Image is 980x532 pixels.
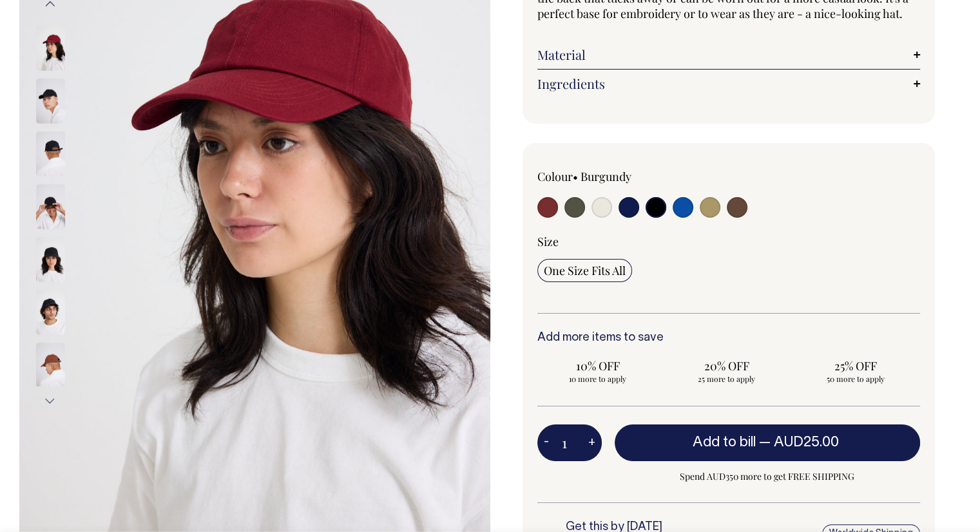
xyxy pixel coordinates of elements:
[673,358,781,374] span: 20% OFF
[537,169,691,184] div: Colour
[615,424,921,461] button: Add to bill —AUD25.00
[36,25,65,70] img: burgundy
[693,436,756,449] span: Add to bill
[36,236,65,281] img: black
[537,332,921,345] h6: Add more items to save
[673,374,781,384] span: 25 more to apply
[41,386,60,415] button: Next
[802,358,910,374] span: 25% OFF
[615,469,921,484] span: Spend AUD350 more to get FREE SHIPPING
[537,430,555,456] button: -
[582,430,602,456] button: +
[581,169,631,184] label: Burgundy
[36,78,65,123] img: black
[774,436,839,449] span: AUD25.00
[537,76,921,91] a: Ingredients
[795,354,916,388] input: 25% OFF 50 more to apply
[537,47,921,62] a: Material
[573,169,578,184] span: •
[537,259,632,282] input: One Size Fits All
[666,354,787,388] input: 20% OFF 25 more to apply
[544,374,652,384] span: 10 more to apply
[36,131,65,176] img: black
[36,342,65,387] img: chocolate
[36,184,65,229] img: black
[537,234,921,249] div: Size
[802,374,910,384] span: 50 more to apply
[36,289,65,334] img: black
[759,436,842,449] span: —
[537,354,658,388] input: 10% OFF 10 more to apply
[544,358,652,374] span: 10% OFF
[544,263,626,278] span: One Size Fits All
